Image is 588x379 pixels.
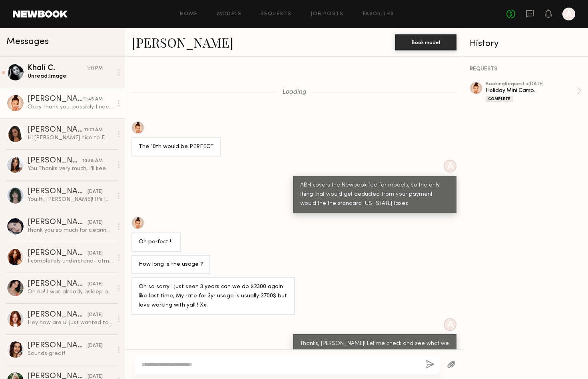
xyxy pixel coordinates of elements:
div: REQUESTS [470,66,582,72]
a: A [562,8,575,20]
div: History [470,39,582,48]
div: 11:21 AM [84,126,103,134]
div: [PERSON_NAME] [28,126,84,134]
div: Oh perfect ! [139,238,174,247]
a: [PERSON_NAME] [132,34,233,51]
div: [PERSON_NAME] [28,157,82,165]
div: [DATE] [88,311,103,319]
div: [DATE] [88,219,103,227]
div: The 10th would be PERFECT [139,142,214,152]
div: [DATE] [88,342,103,350]
div: [PERSON_NAME] [28,249,88,257]
a: Job Posts [311,12,344,17]
span: Loading [282,89,306,96]
div: 1:11 PM [87,65,103,72]
div: [PERSON_NAME] [28,95,83,103]
a: Home [180,12,198,17]
span: Messages [6,37,49,46]
a: bookingRequest •[DATE]Holiday Mini Camp.Complete [486,82,582,102]
div: ABH covers the Newbook fee for models, so the only thing that would get deducted from your paymen... [300,181,449,209]
a: Requests [261,12,291,17]
div: 10:38 AM [82,157,103,165]
a: Favorites [363,12,395,17]
div: I completely understand- atm it doesn’t make sense for me but hopefully in the future we can make... [28,257,113,265]
div: [DATE] [88,250,103,257]
div: Oh so sorry I just seen 3 years can we do $2300 again like last time, My rate for 3yr usage is us... [139,283,288,310]
div: thank you so much for clearing things up, really appreciate it [PERSON_NAME]. Have a great day [28,227,113,234]
a: Models [217,12,241,17]
div: Sounds great! [28,350,113,357]
div: You: Thanks very much, I'll keep you posted! Also, ABH must now provide payment for models via ou... [28,165,113,172]
div: 11:45 AM [83,96,103,103]
div: [PERSON_NAME] [28,188,88,196]
div: Okay thank you, possibly I need to see if my flight is able to be moved 🥹 [28,103,113,111]
div: Complete [486,96,513,102]
div: Hey how are u! just wanted to reach out and share that I am now an influencer agent at Bounty LA ... [28,319,113,327]
div: [DATE] [88,188,103,196]
div: [DATE] [88,281,103,288]
div: Khalí C. [28,64,87,72]
div: [PERSON_NAME] [28,342,88,350]
div: Holiday Mini Camp. [486,87,577,94]
div: Thanks, [PERSON_NAME]! Let me check and see what we can do! Please hold [DATE] for now! Thank you! [300,339,449,358]
div: How long is the usage ? [139,260,203,269]
div: Oh no! I was already asleep and didn’t see the message! Yes, please reach out for the next one! H... [28,288,113,296]
div: [PERSON_NAME] [28,280,88,288]
div: [PERSON_NAME] [28,219,88,227]
div: [PERSON_NAME] [28,311,88,319]
div: You: Hi, [PERSON_NAME]! It's [PERSON_NAME], Executive Producer at [PERSON_NAME][GEOGRAPHIC_DATA];... [28,196,113,203]
a: Book model [395,38,456,45]
div: Unread: Image [28,72,113,80]
div: Hi [PERSON_NAME] nice to E meet you!unfortunately I am unable to take any jobs in the [GEOGRAPHIC... [28,134,113,142]
button: Book model [395,34,456,50]
div: booking Request • [DATE] [486,82,577,87]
